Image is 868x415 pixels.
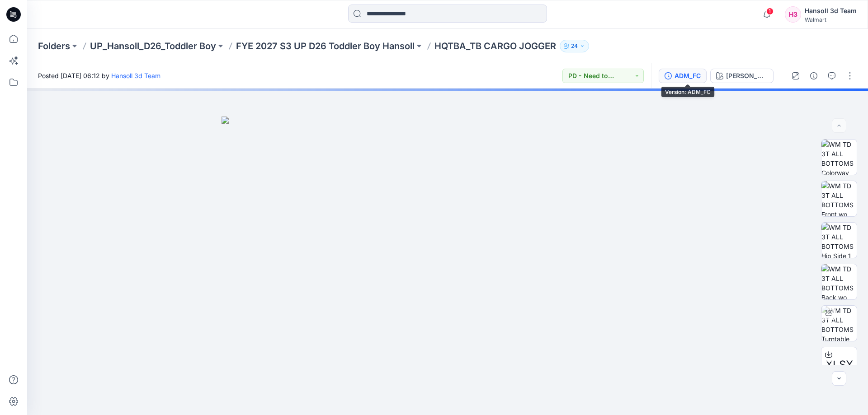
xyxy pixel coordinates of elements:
img: WM TD 3T ALL BOTTOMS Hip Side 1 wo Avatar [821,223,857,258]
img: WM TD 3T ALL BOTTOMS Back wo Avatar [821,264,857,299]
div: Hansoll 3d Team [805,5,857,16]
button: [PERSON_NAME] RED [710,69,774,83]
a: Folders [38,40,70,52]
img: WM TD 3T ALL BOTTOMS Colorway wo Avatar [821,140,857,175]
a: FYE 2027 S3 UP D26 Toddler Boy Hansoll [236,40,415,52]
img: WM TD 3T ALL BOTTOMS Front wo Avatar [821,181,857,216]
span: 1 [766,8,774,15]
div: H3 [785,6,801,23]
a: UP_Hansoll_D26_Toddler Boy [90,40,216,52]
p: 24 [571,41,578,51]
p: HQTBA_TB CARGO JOGGER [434,40,556,52]
span: XLSX [826,357,853,373]
a: Hansoll 3d Team [111,72,160,79]
button: ADM_FC [659,69,707,83]
button: Details [807,69,821,83]
span: Posted [DATE] 06:12 by [38,71,160,80]
img: WM TD 3T ALL BOTTOMS Turntable with Avatar [821,306,857,341]
button: 24 [560,40,589,52]
div: [PERSON_NAME] RED [726,71,768,81]
div: ADM_FC [675,71,701,81]
div: Walmart [805,16,857,23]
